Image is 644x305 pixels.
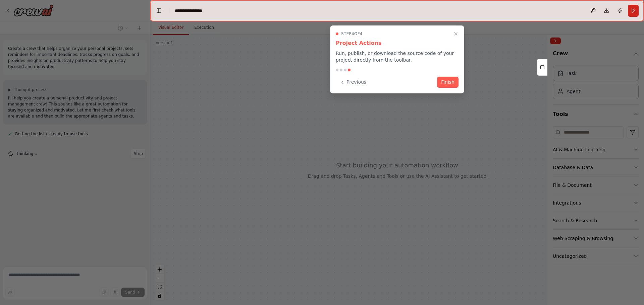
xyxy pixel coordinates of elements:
[341,31,363,36] span: Step 4 of 4
[336,50,459,63] p: Run, publish, or download the source code of your project directly from the toolbar.
[452,30,460,38] button: Close walkthrough
[437,77,459,88] button: Finish
[336,39,459,47] h3: Project Actions
[336,77,370,88] button: Previous
[154,6,164,15] button: Hide left sidebar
